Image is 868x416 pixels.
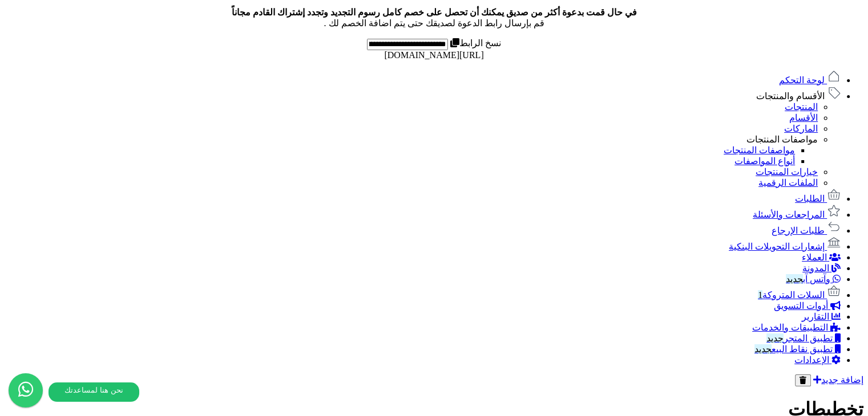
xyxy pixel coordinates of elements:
a: المدونة [802,263,841,273]
a: التقارير [802,312,841,321]
span: إشعارات التحويلات البنكية [729,242,825,251]
span: تطبيق نقاط البيع [754,344,833,354]
label: نسخ الرابط [448,38,501,48]
a: تطبيق نقاط البيعجديد [754,344,841,354]
span: المدونة [802,263,829,273]
span: التطبيقات والخدمات [752,323,828,332]
b: في حال قمت بدعوة أكثر من صديق يمكنك أن تحصل على خصم كامل رسوم التجديد وتجدد إشتراك القادم مجاناً [232,7,637,17]
a: الملفات الرقمية [758,178,818,187]
span: جديد [754,344,772,354]
a: التطبيقات والخدمات [752,323,841,332]
span: لوحة التحكم [779,75,825,85]
span: الأقسام والمنتجات [756,91,825,101]
span: جديد [766,333,784,343]
span: التقارير [802,312,829,321]
a: أنواع المواصفات [734,156,795,166]
a: العملاء [802,252,841,262]
span: المراجعات والأسئلة [753,210,825,219]
a: طلبات الإرجاع [772,226,841,235]
a: تطبيق المتجرجديد [766,333,841,343]
a: الأقسام [789,113,818,123]
a: الماركات [784,124,818,133]
span: طلبات الإرجاع [772,226,825,235]
span: تطبيق المتجر [766,333,833,343]
a: مواصفات المنتجات [746,134,818,144]
div: [URL][DOMAIN_NAME] [5,50,863,60]
span: 1 [758,290,762,300]
a: وآتس آبجديد [786,274,841,284]
span: السلات المتروكة [758,290,825,300]
span: وآتس آب [786,274,830,284]
a: الإعدادات [794,355,841,365]
a: لوحة التحكم [779,75,841,85]
a: مواصفات المنتجات [724,145,795,155]
span: أدوات التسويق [774,301,828,311]
a: إضافة جديد [813,375,863,385]
span: الإعدادات [794,355,829,365]
a: المراجعات والأسئلة [753,210,841,219]
span: الطلبات [795,194,825,203]
a: إشعارات التحويلات البنكية [729,242,841,251]
span: العملاء [802,252,827,262]
a: خيارات المنتجات [756,167,818,177]
span: جديد [786,274,803,284]
a: الطلبات [795,194,841,203]
a: أدوات التسويق [774,301,841,311]
a: السلات المتروكة1 [758,290,841,300]
a: المنتجات [785,102,818,112]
